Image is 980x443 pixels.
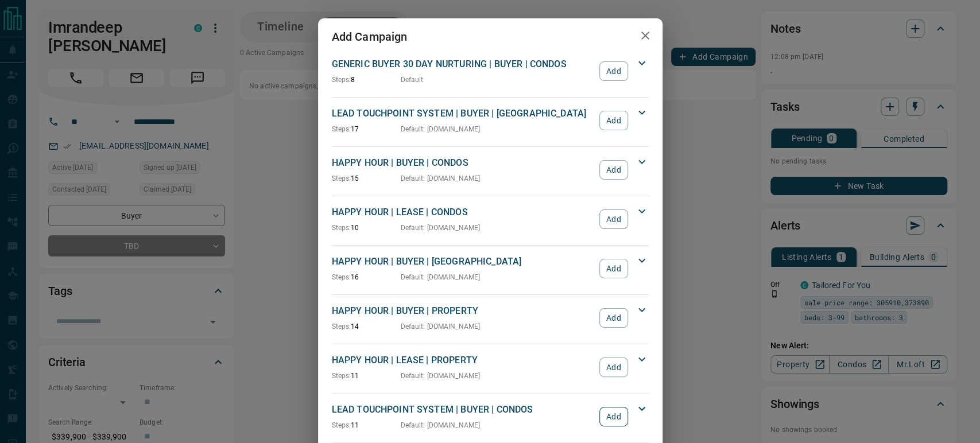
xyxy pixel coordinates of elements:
[332,371,401,381] p: 11
[401,223,481,233] p: Default : [DOMAIN_NAME]
[332,255,594,269] p: HAPPY HOUR | BUYER | [GEOGRAPHIC_DATA]
[332,304,594,318] p: HAPPY HOUR | BUYER | PROPERTY
[332,57,594,71] p: GENERIC BUYER 30 DAY NURTURING | BUYER | CONDOS
[599,61,627,81] button: Add
[401,420,481,430] p: Default : [DOMAIN_NAME]
[401,321,481,332] p: Default : [DOMAIN_NAME]
[332,125,351,133] span: Steps:
[332,272,401,282] p: 16
[332,205,594,219] p: HAPPY HOUR | LEASE | CONDOS
[599,111,627,130] button: Add
[332,273,351,281] span: Steps:
[332,203,649,235] div: HAPPY HOUR | LEASE | CONDOSSteps:10Default: [DOMAIN_NAME]Add
[332,124,401,134] p: 17
[332,224,351,232] span: Steps:
[332,223,401,233] p: 10
[332,302,649,334] div: HAPPY HOUR | BUYER | PROPERTYSteps:14Default: [DOMAIN_NAME]Add
[332,420,401,430] p: 11
[332,76,351,84] span: Steps:
[599,209,627,229] button: Add
[401,173,481,184] p: Default : [DOMAIN_NAME]
[318,18,421,55] h2: Add Campaign
[401,124,481,134] p: Default : [DOMAIN_NAME]
[332,351,649,383] div: HAPPY HOUR | LEASE | PROPERTYSteps:11Default: [DOMAIN_NAME]Add
[332,421,351,429] span: Steps:
[332,252,649,285] div: HAPPY HOUR | BUYER | [GEOGRAPHIC_DATA]Steps:16Default: [DOMAIN_NAME]Add
[332,403,594,417] p: LEAD TOUCHPOINT SYSTEM | BUYER | CONDOS
[599,308,627,328] button: Add
[599,259,627,278] button: Add
[332,104,649,137] div: LEAD TOUCHPOINT SYSTEM | BUYER | [GEOGRAPHIC_DATA]Steps:17Default: [DOMAIN_NAME]Add
[332,353,594,367] p: HAPPY HOUR | LEASE | PROPERTY
[332,372,351,380] span: Steps:
[332,55,649,87] div: GENERIC BUYER 30 DAY NURTURING | BUYER | CONDOSSteps:8DefaultAdd
[401,371,481,381] p: Default : [DOMAIN_NAME]
[332,321,401,332] p: 14
[332,401,649,433] div: LEAD TOUCHPOINT SYSTEM | BUYER | CONDOSSteps:11Default: [DOMAIN_NAME]Add
[401,75,424,85] p: Default
[401,272,481,282] p: Default : [DOMAIN_NAME]
[332,75,401,85] p: 8
[332,174,351,182] span: Steps:
[332,107,594,121] p: LEAD TOUCHPOINT SYSTEM | BUYER | [GEOGRAPHIC_DATA]
[599,160,627,180] button: Add
[599,407,627,426] button: Add
[332,156,594,170] p: HAPPY HOUR | BUYER | CONDOS
[599,357,627,377] button: Add
[332,154,649,186] div: HAPPY HOUR | BUYER | CONDOSSteps:15Default: [DOMAIN_NAME]Add
[332,173,401,184] p: 15
[332,322,351,331] span: Steps:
